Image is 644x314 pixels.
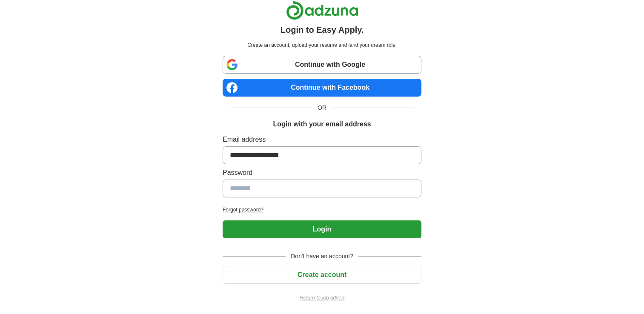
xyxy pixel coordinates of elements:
a: Forgot password? [223,206,421,214]
label: Password [223,168,421,178]
a: Return to job advert [223,294,421,302]
a: Create account [223,271,421,278]
button: Create account [223,266,421,284]
h1: Login with your email address [273,119,371,129]
span: OR [312,103,332,112]
span: Don't have an account? [286,252,358,261]
a: Continue with Google [223,56,421,74]
img: Adzuna logo [286,1,358,20]
label: Email address [223,134,421,145]
button: Login [223,220,421,238]
p: Create an account, upload your resume and land your dream role. [224,41,420,49]
a: Continue with Facebook [223,79,421,97]
h1: Login to Easy Apply. [280,23,364,36]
